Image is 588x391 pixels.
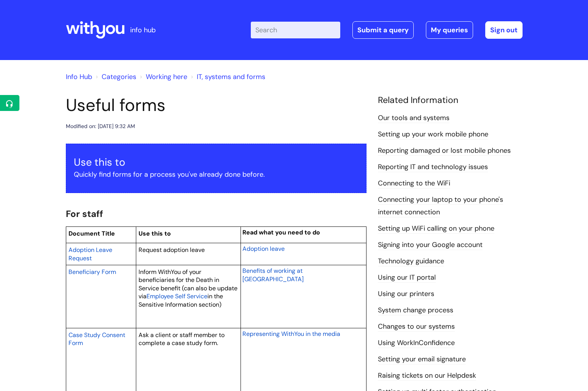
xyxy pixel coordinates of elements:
[69,330,125,348] a: Case Study Consent Form
[147,291,207,301] a: Employee Self Service
[147,292,207,300] span: Employee Self Service
[378,195,503,217] a: Connecting your laptop to your phone's internet connection
[378,355,466,364] a: Setting your email signature
[74,156,359,168] h3: Use this to
[69,245,112,263] a: Adoption Leave Request
[130,24,156,36] p: info hub
[485,21,523,39] a: Sign out
[69,246,112,262] span: Adoption Leave Request
[139,331,225,347] span: Ask a client or staff member to complete a case study form.
[242,330,340,338] span: Representing WithYou in the media
[69,268,116,276] span: Beneficiary Form
[251,22,340,38] input: Search
[378,322,455,332] a: Changes to our systems
[242,228,320,236] span: Read what you need to do
[378,289,434,299] a: Using our printers
[66,95,367,116] h1: Useful forms
[197,72,265,81] a: IT, systems and forms
[138,71,187,83] li: Working here
[378,306,453,315] a: System change process
[378,162,488,172] a: Reporting IT and technology issues
[426,21,473,39] a: My queries
[378,240,483,250] a: Signing into your Google account
[378,338,455,348] a: Using WorkInConfidence
[242,245,285,253] span: Adoption leave
[378,273,436,283] a: Using our IT portal
[139,292,223,309] span: in the Sensitive Information section)
[139,246,205,254] span: Request adoption leave
[378,95,523,106] h4: Related Information
[66,122,135,131] div: Modified on: [DATE] 9:32 AM
[69,331,125,347] span: Case Study Consent Form
[102,72,136,81] a: Categories
[66,72,92,81] a: Info Hub
[352,21,414,39] a: Submit a query
[378,179,450,188] a: Connecting to the WiFi
[242,267,304,283] span: Benefits of working at [GEOGRAPHIC_DATA]
[378,130,488,139] a: Setting up your work mobile phone
[139,230,171,237] span: Use this to
[378,224,494,234] a: Setting up WiFi calling on your phone
[74,168,359,180] p: Quickly find forms for a process you've already done before.
[69,267,116,276] a: Beneficiary Form
[242,266,304,283] a: Benefits of working at [GEOGRAPHIC_DATA]
[378,256,444,266] a: Technology guidance
[378,146,511,156] a: Reporting damaged or lost mobile phones
[251,21,523,39] div: | -
[189,71,265,83] li: IT, systems and forms
[139,268,237,301] span: Inform WithYou of your beneficiaries for the Death in Service benefit (can also be update via
[242,244,285,253] a: Adoption leave
[378,371,476,381] a: Raising tickets on our Helpdesk
[66,208,103,220] span: For staff
[146,72,187,81] a: Working here
[94,71,136,83] li: Solution home
[69,230,115,237] span: Document Title
[378,113,449,123] a: Our tools and systems
[242,329,340,338] a: Representing WithYou in the media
